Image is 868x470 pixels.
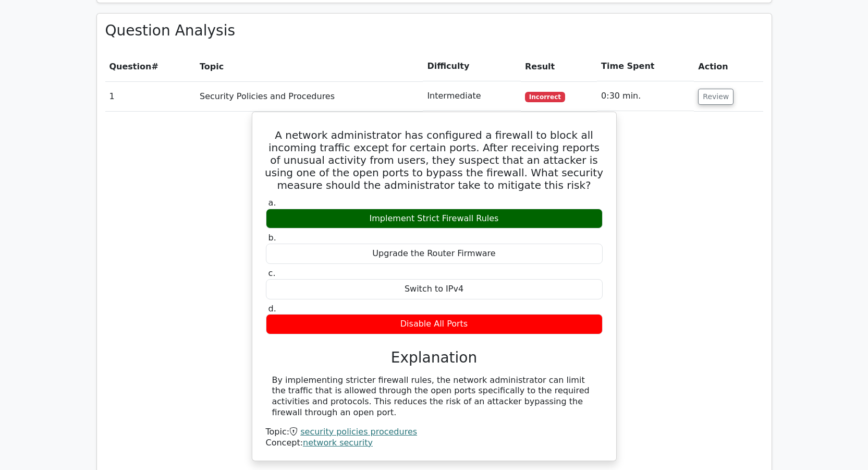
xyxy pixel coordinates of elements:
th: Action [694,52,763,81]
h3: Question Analysis [105,22,763,40]
span: Incorrect [525,92,565,102]
span: a. [268,198,276,208]
div: Disable All Ports [266,314,603,334]
div: Topic: [266,427,603,438]
h5: A network administrator has configured a firewall to block all incoming traffic except for certai... [265,129,604,191]
td: 1 [105,81,196,111]
td: Intermediate [423,81,521,111]
td: Security Policies and Procedures [195,81,423,111]
td: 0:30 min. [597,81,694,111]
div: Implement Strict Firewall Rules [266,209,603,229]
a: security policies procedures [300,427,417,437]
div: By implementing stricter firewall rules, the network administrator can limit the traffic that is ... [272,375,596,418]
div: Upgrade the Router Firmware [266,244,603,264]
h3: Explanation [272,349,596,367]
th: Difficulty [423,52,521,81]
span: b. [268,233,276,243]
th: Result [521,52,597,81]
div: Concept: [266,438,603,449]
a: network security [303,438,373,448]
button: Review [698,89,733,105]
th: # [105,52,196,81]
th: Time Spent [597,52,694,81]
span: d. [268,304,276,314]
div: Switch to IPv4 [266,279,603,299]
th: Topic [195,52,423,81]
span: c. [268,268,276,278]
span: Question [109,62,152,71]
